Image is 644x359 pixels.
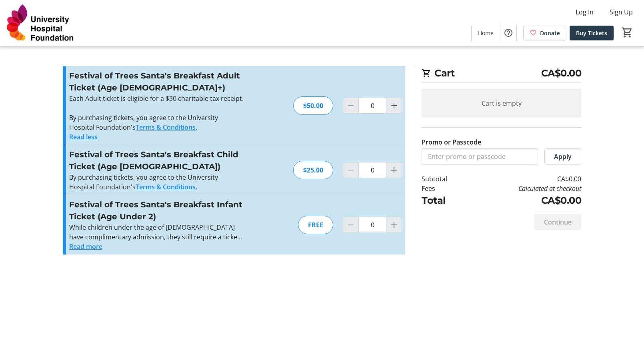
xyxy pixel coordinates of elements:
td: Total [422,193,468,208]
button: Read more [69,242,102,251]
div: FREE [298,216,333,234]
p: Each Adult ticket is eligible for a $30 charitable tax receipt. [69,94,244,103]
h3: Festival of Trees Santa's Breakfast Adult Ticket (Age [DEMOGRAPHIC_DATA]+) [69,70,244,94]
button: Increment by one [386,217,402,233]
p: By purchasing tickets, you agree to the University Hospital Foundation's . [69,113,244,132]
button: Sign Up [603,6,639,18]
span: Sign Up [610,7,633,17]
span: Donate [540,29,560,37]
h3: Festival of Trees Santa's Breakfast Infant Ticket (Age Under 2) [69,199,244,223]
td: Fees [422,184,468,193]
div: Cart is empty [422,89,581,118]
div: $25.00 [293,161,333,179]
p: By purchasing tickets, you agree to the University Hospital Foundation's . [69,172,244,192]
button: Help [500,25,516,41]
button: Read less [69,132,98,142]
span: Buy Tickets [576,29,607,37]
button: Increment by one [386,98,402,113]
td: CA$0.00 [468,174,581,184]
button: Increment by one [386,162,402,178]
a: Terms & Conditions [136,123,196,132]
div: $50.00 [293,96,333,115]
h2: Cart [422,66,581,82]
a: Buy Tickets [570,26,614,40]
a: Donate [523,26,566,40]
span: Log In [576,7,594,17]
td: Calculated at checkout [468,184,581,193]
input: Festival of Trees Santa's Breakfast Infant Ticket (Age Under 2) Quantity [358,217,386,233]
a: Home [472,26,500,40]
input: Festival of Trees Santa's Breakfast Adult Ticket (Age 13+) Quantity [358,98,386,114]
button: Log In [569,6,600,18]
td: Subtotal [422,174,468,184]
span: CA$0.00 [541,66,582,80]
label: Promo or Passcode [422,137,481,147]
input: Enter promo or passcode [422,148,538,164]
img: University Hospital Foundation's Logo [5,3,76,43]
span: Home [478,29,494,37]
input: Festival of Trees Santa's Breakfast Child Ticket (Age 2 - 12) Quantity [358,162,386,178]
a: Terms & Conditions [136,183,196,191]
td: CA$0.00 [468,193,581,208]
button: Cart [620,25,634,40]
span: Apply [554,152,572,161]
h3: Festival of Trees Santa's Breakfast Child Ticket (Age [DEMOGRAPHIC_DATA]) [69,148,244,172]
p: While children under the age of [DEMOGRAPHIC_DATA] have complimentary admission, they still requi... [69,223,244,242]
button: Apply [544,148,581,164]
